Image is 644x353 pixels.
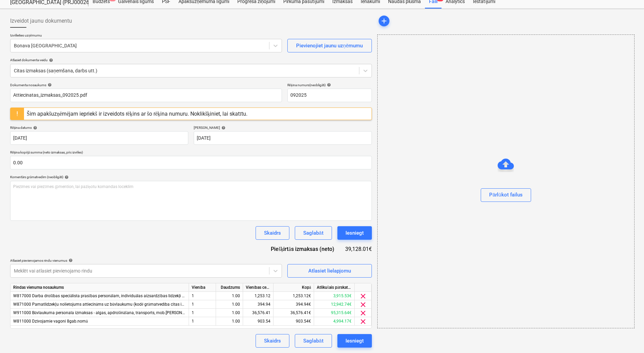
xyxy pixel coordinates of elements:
[308,266,351,275] div: Atlasiet lielapjomu
[359,292,367,300] span: clear
[359,309,367,317] span: clear
[216,283,243,292] div: Daudzums
[256,334,289,348] button: Skaidrs
[287,264,372,278] button: Atlasiet lielapjomu
[314,292,355,300] div: 3,915.53€
[10,58,372,62] div: Atlasiet dokumenta veidu
[287,39,372,52] button: Pievienojiet jaunu uzņēmumu
[10,258,282,263] div: Atlasiet pievienojamos rindu vienumus
[314,317,355,326] div: 4,994.17€
[246,300,270,309] div: 394.94
[10,283,189,292] div: Rindas vienuma nosaukums
[63,175,69,179] span: help
[32,126,37,130] span: help
[359,301,367,309] span: clear
[13,302,199,307] span: W871000 Pamatlīdzekļu nolietojums attiecināms uz būvlaukumu (kodē grāmatvedība citas izmaksas)
[610,321,644,353] iframe: Chat Widget
[194,125,372,130] div: [PERSON_NAME]
[246,317,270,326] div: 903.54
[489,190,523,199] div: Pārlūkot failus
[10,156,372,169] input: Rēķina kopējā summa (neto izmaksas, pēc izvēles)
[481,188,531,202] button: Pārlūkot failus
[359,317,367,326] span: clear
[219,300,240,309] div: 1.00
[264,229,281,237] div: Skaidrs
[337,334,372,348] button: Iesniegt
[219,292,240,300] div: 1.00
[273,300,314,309] div: 394.94€
[67,258,73,262] span: help
[295,334,332,348] button: Saglabāt
[48,58,53,62] span: help
[220,126,225,130] span: help
[380,17,388,25] span: add
[243,283,273,292] div: Vienības cena
[303,229,323,237] div: Saglabāt
[326,83,331,87] span: help
[345,229,364,237] div: Iesniegt
[345,336,364,345] div: Iesniegt
[27,111,247,117] div: Šim apakšuzņēmējam iepriekš ir izveidots rēķins ar šo rēķina numuru. Noklikšķiniet, lai skatītu.
[345,245,372,253] div: 39,128.01€
[273,283,314,292] div: Kopā
[10,125,188,130] div: Rēķina datums
[10,89,282,102] input: Dokumenta nosaukums
[189,292,216,300] div: 1
[10,17,72,25] span: Izveidot jaunu dokumentu
[264,336,281,345] div: Skaidrs
[246,292,270,300] div: 1,253.12
[219,309,240,317] div: 1.00
[314,300,355,309] div: 12,942.74€
[273,292,314,300] div: 1,253.12€
[10,150,372,156] p: Rēķina kopējā summa (neto izmaksas, pēc izvēles)
[189,283,216,292] div: Vienība
[219,317,240,326] div: 1.00
[273,317,314,326] div: 903.54€
[303,336,323,345] div: Saglabāt
[10,33,282,39] p: Izvēlieties uzņēmumu
[287,89,372,102] input: Rēķina numurs
[314,309,355,317] div: 95,315.64€
[194,131,372,145] input: Izpildes datums nav norādīts
[10,131,188,145] input: Rēķina datums nav norādīts
[295,226,332,240] button: Saglabāt
[46,83,52,87] span: help
[189,300,216,309] div: 1
[265,245,345,253] div: Piešķirtās izmaksas (neto)
[256,226,289,240] button: Skaidrs
[314,283,355,292] div: Atlikušais pārskatītais budžets
[189,317,216,326] div: 1
[10,175,372,179] div: Komentārs grāmatvedim (neobligāti)
[13,319,88,324] span: W811000 Dzīvojamie vagoni 8gab.nomā
[189,309,216,317] div: 1
[377,34,635,328] div: Pārlūkot failus
[296,41,363,50] div: Pievienojiet jaunu uzņēmumu
[246,309,270,317] div: 36,576.41
[337,226,372,240] button: Iesniegt
[10,83,282,87] div: Dokumenta nosaukums
[13,310,260,315] span: W911000 Būvlaukuma personala izmaksas - algas, apdrošināšana, transports, mob.sakari, sertifikāti...
[287,83,372,87] div: Rēķina numurs (neobligāti)
[13,293,255,298] span: W817000 Darba drošības speciālista prasības personālam, individuālas aizsardzības līdzekļi (kodē ...
[273,309,314,317] div: 36,576.41€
